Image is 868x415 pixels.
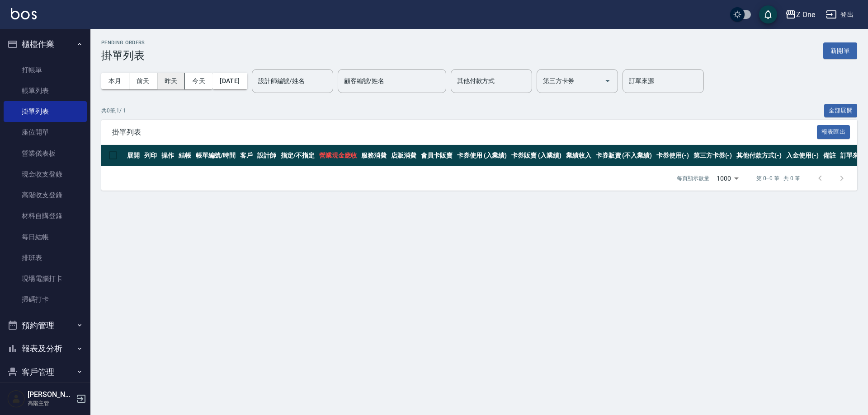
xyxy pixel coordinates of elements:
[101,49,145,62] h3: 掛單列表
[734,145,784,166] th: 其他付款方式(-)
[654,145,691,166] th: 卡券使用(-)
[838,145,868,166] th: 訂單來源
[822,6,857,23] button: 登出
[157,73,185,89] button: 昨天
[255,145,278,166] th: 設計師
[389,145,419,166] th: 店販消費
[782,5,819,24] button: Z One
[28,399,74,407] p: 高階主管
[278,145,317,166] th: 指定/不指定
[691,145,735,166] th: 第三方卡券(-)
[4,247,87,268] a: 排班表
[4,33,87,56] button: 櫃檯作業
[4,268,87,289] a: 現場電腦打卡
[759,5,777,23] button: save
[4,337,87,360] button: 報表及分析
[756,174,800,182] p: 第 0–0 筆 共 0 筆
[419,145,455,166] th: 會員卡販賣
[821,145,838,166] th: 備註
[509,145,564,166] th: 卡券販賣 (入業績)
[101,40,145,46] h2: Pending Orders
[129,73,157,89] button: 前天
[4,164,87,185] a: 現金收支登錄
[796,9,815,20] div: Z One
[4,60,87,80] a: 打帳單
[817,127,850,136] a: 報表匯出
[4,143,87,164] a: 營業儀表板
[4,205,87,226] a: 材料自購登錄
[4,314,87,337] button: 預約管理
[142,145,159,166] th: 列印
[823,46,857,55] a: 新開單
[101,73,129,89] button: 本月
[823,42,857,59] button: 新開單
[359,145,389,166] th: 服務消費
[564,145,594,166] th: 業績收入
[101,107,126,115] p: 共 0 筆, 1 / 1
[185,73,212,89] button: 今天
[238,145,255,166] th: 客戶
[600,74,615,88] button: Open
[28,390,74,399] h5: [PERSON_NAME]
[112,128,817,137] span: 掛單列表
[317,145,359,166] th: 營業現金應收
[4,227,87,247] a: 每日結帳
[7,390,25,408] img: Person
[784,145,821,166] th: 入金使用(-)
[817,125,850,139] button: 報表匯出
[11,8,37,19] img: Logo
[212,73,247,89] button: [DATE]
[4,185,87,205] a: 高階收支登錄
[455,145,509,166] th: 卡券使用 (入業績)
[4,101,87,122] a: 掛單列表
[176,145,193,166] th: 結帳
[677,174,709,182] p: 每頁顯示數量
[125,145,142,166] th: 展開
[594,145,654,166] th: 卡券販賣 (不入業績)
[4,122,87,143] a: 座位開單
[193,145,238,166] th: 帳單編號/時間
[4,80,87,101] a: 帳單列表
[824,104,858,118] button: 全部展開
[159,145,176,166] th: 操作
[713,166,742,191] div: 1000
[4,360,87,384] button: 客戶管理
[4,289,87,310] a: 掃碼打卡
